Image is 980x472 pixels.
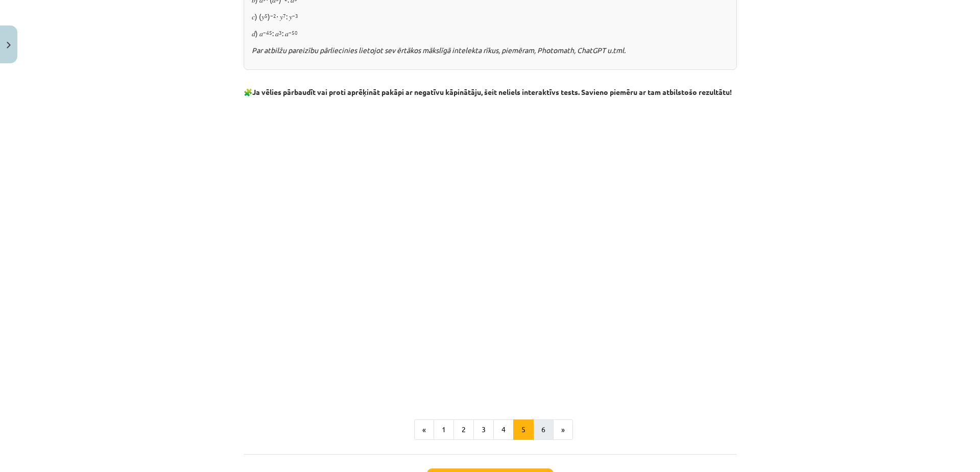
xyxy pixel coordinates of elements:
b: Ja vēlies pārbaudīt vai proti aprēķināt pakāpi ar negatīvu kāpinātāju, šeit neliels interaktīvs t... [252,87,732,96]
img: icon-close-lesson-0947bae3869378f0d4975bcd49f059093ad1ed9edebbc8119c70593378902aed.svg [7,42,11,48]
button: « [414,419,434,440]
button: 2 [453,419,474,440]
button: » [553,419,573,440]
sup: 7 [283,12,286,19]
nav: Page navigation example [244,419,737,440]
button: 4 [493,419,514,440]
p: 𝑐) (𝑦 ) ⋅ 𝑦 : 𝑦 [252,11,729,22]
button: 1 [434,419,454,440]
button: 3 [473,419,494,440]
sup: −45 [263,29,272,36]
button: 5 [513,419,534,440]
sup: −2 [270,12,276,19]
sup: −50 [289,29,298,36]
i: Par atbilžu pareizību pārliecinies lietojot sev ērtākos mākslīgā intelekta rīkus, piemēram, Photo... [252,45,626,55]
sup: 3 [279,29,282,36]
button: 6 [533,419,554,440]
p: 🧩 [244,87,737,97]
sup: −3 [292,12,298,19]
p: 𝑑) 𝑎 : 𝑎 : 𝑎 [252,28,729,39]
sup: 5 [265,12,268,19]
